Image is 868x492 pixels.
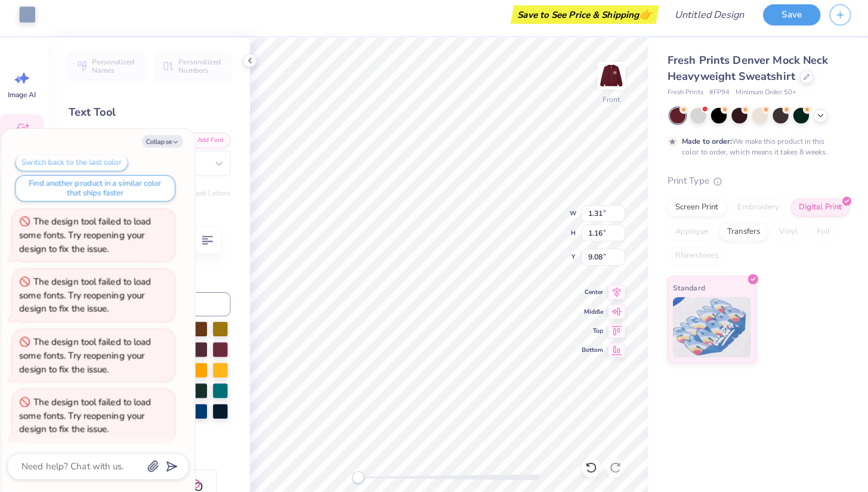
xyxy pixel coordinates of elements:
span: Top [579,328,600,338]
div: Front [600,99,617,110]
input: Untitled Design [661,9,749,33]
div: Accessibility label [353,471,365,483]
img: Standard [669,299,746,359]
div: The design tool failed to load some fonts. Try reopening your design to fix the issue. [24,219,155,258]
span: Fresh Prints [663,93,699,103]
button: Add Font [184,137,233,153]
strong: Made to order: [678,141,727,150]
div: The design tool failed to load some fonts. Try reopening your design to fix the issue. [24,338,155,376]
div: Embroidery [725,202,781,220]
span: Middle [579,309,600,318]
span: Image AI [13,95,41,105]
img: Front [596,69,620,93]
button: Save [758,11,814,32]
div: Applique [663,226,711,244]
span: Center [579,290,600,299]
span: 👉 [635,13,648,27]
div: Vinyl [766,226,799,244]
div: Digital Print [785,202,843,220]
button: Find another product in a similar color that ships faster [20,179,178,205]
div: Text Tool [73,109,233,125]
button: Personalized Numbers [158,58,233,85]
button: Collapse [146,140,186,152]
div: Save to See Price & Shipping [512,12,652,30]
div: We make this product in this color to order, which means it takes 8 weeks. [678,140,824,162]
span: Standard [669,284,700,296]
button: Switch back to the last color [20,158,132,175]
span: Personalized Names [96,63,140,80]
span: Personalized Numbers [181,63,226,80]
div: Rhinestones [663,250,721,268]
span: Minimum Order: 50 + [731,93,790,103]
div: The design tool failed to load some fonts. Try reopening your design to fix the issue. [24,278,155,317]
div: Foil [803,226,831,244]
div: Print Type [663,178,844,192]
span: Bottom [579,347,600,357]
span: Fresh Prints Denver Mock Neck Heavyweight Sweatshirt [663,58,822,89]
div: The design tool failed to load some fonts. Try reopening your design to fix the issue. [24,397,155,435]
div: Transfers [715,226,762,244]
div: Screen Print [663,202,721,220]
span: # FP94 [705,93,725,103]
button: Personalized Names [73,58,147,85]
